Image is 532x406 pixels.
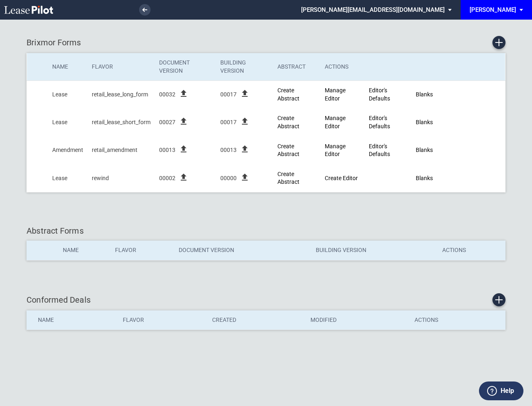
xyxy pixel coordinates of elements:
[272,53,319,81] th: Abstract
[409,310,505,330] th: Actions
[240,144,250,154] i: file_upload
[86,164,153,192] td: rewind
[240,121,250,127] label: file_upload
[305,310,409,330] th: Modified
[86,136,153,164] td: retail_amendment
[215,53,272,81] th: Building Version
[179,89,188,98] i: file_upload
[179,144,188,154] i: file_upload
[86,53,153,81] th: Flavor
[319,53,363,81] th: Actions
[416,147,433,153] a: Blanks
[492,36,505,49] a: Create new Form
[153,53,215,81] th: Document Version
[179,149,188,155] label: file_upload
[240,149,250,155] label: file_upload
[173,241,310,260] th: Document Version
[240,116,250,126] i: file_upload
[179,116,188,126] i: file_upload
[240,172,250,182] i: file_upload
[47,53,86,81] th: Name
[179,93,188,100] label: file_upload
[416,119,433,125] a: Blanks
[277,171,299,185] a: Create new Abstract
[277,143,299,158] a: Create new Abstract
[27,293,505,306] div: Conformed Deals
[86,81,153,109] td: retail_lease_long_form
[220,146,237,154] span: 00013
[27,225,505,236] div: Abstract Forms
[310,241,437,260] th: Building Version
[47,109,86,136] td: Lease
[159,91,175,99] span: 00032
[179,177,188,183] label: file_upload
[220,118,237,127] span: 00017
[501,386,514,396] label: Help
[27,109,505,136] tr: Created At: 2025-05-01T15:24:44-04:00; Updated At: 2025-06-12T15:18:39-04:00
[416,91,433,98] a: Blanks
[206,310,304,330] th: Created
[159,118,175,127] span: 00027
[240,89,250,98] i: file_upload
[179,121,188,127] label: file_upload
[369,115,390,129] a: Editor's Defaults
[109,241,173,260] th: Flavor
[27,136,505,164] tr: Created At: 2025-05-01T15:31:38-04:00; Updated At: 2025-05-01T15:32:59-04:00
[369,143,390,158] a: Editor's Defaults
[57,241,109,260] th: Name
[27,36,505,49] div: Brixmor Forms
[159,146,175,154] span: 00013
[492,293,505,306] a: Create new conformed deal
[240,177,250,183] label: file_upload
[240,93,250,100] label: file_upload
[220,174,237,183] span: 00000
[47,164,86,192] td: Lease
[277,87,299,102] a: Create new Abstract
[86,109,153,136] td: retail_lease_short_form
[416,175,433,181] a: Blanks
[220,91,237,99] span: 00017
[325,115,346,129] a: Manage Editor
[470,6,516,13] div: [PERSON_NAME]
[277,115,299,129] a: Create new Abstract
[47,136,86,164] td: Amendment
[47,81,86,109] td: Lease
[325,87,346,102] a: Manage Editor
[179,172,188,182] i: file_upload
[159,174,175,183] span: 00002
[27,310,117,330] th: Name
[479,381,523,400] button: Help
[325,175,358,181] a: Create Editor
[27,81,505,109] tr: Created At: 2025-05-01T15:17:04-04:00; Updated At: 2025-06-12T15:16:29-04:00
[325,143,346,158] a: Manage Editor
[369,87,390,102] a: Editor's Defaults
[117,310,206,330] th: Flavor
[27,164,505,192] tr: Created At: 2025-01-09T11:41:37-05:00; Updated At: 2025-01-09T11:43:21-05:00
[437,241,505,260] th: Actions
